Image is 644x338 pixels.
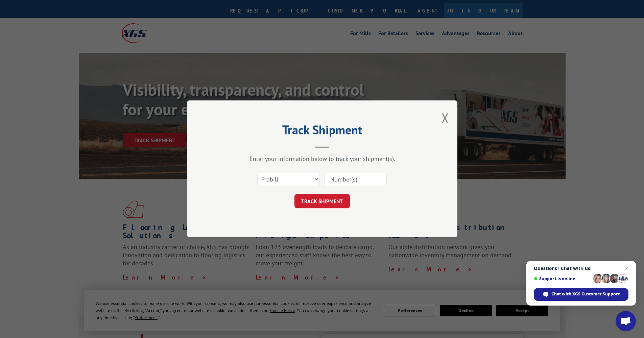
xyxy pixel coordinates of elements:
[616,311,636,331] div: Open chat
[534,266,628,271] span: Questions? Chat with us!
[442,109,449,127] button: Close modal
[551,291,620,297] span: Chat with XGS Customer Support
[623,264,631,272] span: Close chat
[221,125,424,138] h2: Track Shipment
[221,155,424,163] div: Enter your information below to track your shipment(s).
[325,172,387,187] input: Number(s)
[294,194,350,209] button: TRACK SHIPMENT
[534,276,591,281] span: Support is online
[534,288,628,301] div: Chat with XGS Customer Support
